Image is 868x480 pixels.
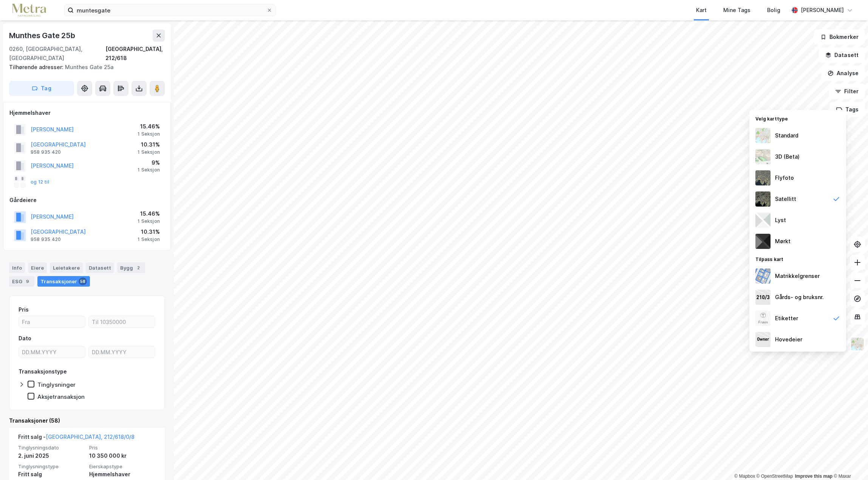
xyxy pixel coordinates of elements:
div: Fritt salg [18,470,85,479]
div: Matrikkelgrenser [775,272,820,281]
div: Kontrollprogram for chat [830,444,868,480]
img: Z [755,128,771,143]
button: Tags [830,102,865,117]
img: cadastreBorders.cfe08de4b5ddd52a10de.jpeg [755,269,771,284]
div: Aksjetransaksjon [37,393,85,400]
img: majorOwner.b5e170eddb5c04bfeeff.jpeg [755,332,771,347]
button: Analyse [821,66,865,81]
input: DD.MM.YYYY [89,346,155,358]
button: Datasett [819,48,865,63]
a: OpenStreetMap [757,474,793,479]
img: nCdM7BzjoCAAAAAElFTkSuQmCC [755,234,771,249]
img: Z [755,311,771,326]
div: Gårds- og bruksnr. [775,293,824,302]
div: Standard [775,131,798,140]
span: Tinglysningstype [18,463,85,470]
a: [GEOGRAPHIC_DATA], 212/618/0/8 [46,434,135,440]
div: 958 935 420 [31,149,61,155]
button: Tag [9,81,74,96]
span: Tinglysningsdato [18,445,85,451]
img: luj3wr1y2y3+OchiMxRmMxRlscgabnMEmZ7DJGWxyBpucwSZnsMkZbHIGm5zBJmewyRlscgabnMEmZ7DJGWxyBpucwSZnsMkZ... [755,213,771,228]
div: 10.31% [138,140,160,149]
div: Transaksjonstype [19,367,67,376]
span: Pris [89,445,156,451]
input: DD.MM.YYYY [19,346,85,358]
div: Tinglysninger [37,381,76,388]
div: Etiketter [775,314,798,323]
div: Transaksjoner [37,276,90,287]
iframe: Chat Widget [830,444,868,480]
div: Eiere [28,262,47,273]
div: [GEOGRAPHIC_DATA], 212/618 [105,45,165,63]
div: 10.31% [138,227,160,236]
div: 10 350 000 kr [89,451,156,460]
div: 58 [79,278,87,285]
div: 2. juni 2025 [18,451,85,460]
img: Z [850,337,865,351]
div: 1 Seksjon [138,131,160,137]
div: 9% [138,158,160,167]
div: 1 Seksjon [138,149,160,155]
div: 15.46% [138,122,160,131]
a: Improve this map [795,474,832,479]
div: [PERSON_NAME] [801,6,844,15]
div: 0260, [GEOGRAPHIC_DATA], [GEOGRAPHIC_DATA] [9,45,105,63]
div: 15.46% [138,209,160,218]
div: Pris [19,305,29,314]
img: Z [755,170,771,185]
span: Eierskapstype [89,463,156,470]
div: Info [9,262,25,273]
div: Tilpass kart [749,252,846,265]
div: Hovedeier [775,335,802,344]
input: Søk på adresse, matrikkel, gårdeiere, leietakere eller personer [74,5,266,16]
div: Lyst [775,216,786,225]
img: Z [755,149,771,164]
input: Til 10350000 [89,316,155,327]
div: 3D (Beta) [775,152,800,161]
div: Bygg [117,262,145,273]
button: Bokmerker [814,29,865,45]
div: 1 Seksjon [138,236,160,242]
div: ESG [9,276,34,287]
div: Fritt salg - [18,432,135,445]
div: 2 [135,264,142,272]
div: Munthes Gate 25b [9,29,77,42]
span: Tilhørende adresser: [9,64,65,70]
div: Hjemmelshaver [89,470,156,479]
div: 9 [24,278,31,285]
div: Kart [696,6,707,15]
div: Velg karttype [749,111,846,125]
div: Flyfoto [775,173,794,182]
div: Satellitt [775,194,796,204]
a: Mapbox [734,474,755,479]
div: Mørkt [775,237,791,246]
div: Dato [19,334,31,343]
div: 1 Seksjon [138,218,160,224]
div: 1 Seksjon [138,167,160,173]
div: Leietakere [50,262,83,273]
button: Filter [829,84,865,99]
img: 9k= [755,191,771,207]
div: Hjemmelshaver [9,108,164,117]
input: Fra [19,316,85,327]
div: Datasett [86,262,114,273]
img: cadastreKeys.547ab17ec502f5a4ef2b.jpeg [755,290,771,305]
div: Mine Tags [723,6,750,15]
div: Bolig [767,6,780,15]
div: Munthes Gate 25a [9,63,159,72]
div: Transaksjoner (58) [9,416,165,425]
div: Gårdeiere [9,196,164,205]
div: 958 935 420 [31,236,61,242]
img: metra-logo.256734c3b2bbffee19d4.png [12,4,46,17]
